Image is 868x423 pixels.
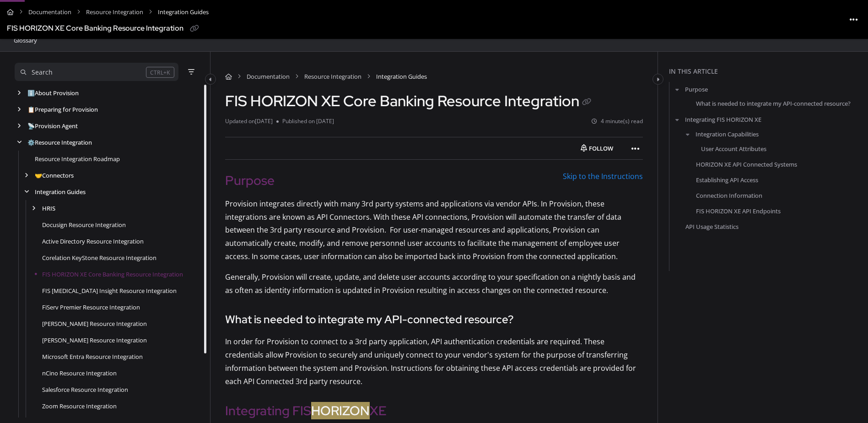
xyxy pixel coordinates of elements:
a: Documentation [247,72,290,81]
a: Home [225,72,232,81]
li: Updated on [DATE] [225,117,276,126]
a: Docusign Resource Integration [42,220,126,229]
a: FIS IBS Insight Resource Integration [42,286,177,295]
a: Jack Henry SilverLake Resource Integration [42,319,147,328]
span: ⚙️ [27,138,35,146]
a: Resource Integration [27,138,92,147]
a: Skip to the Instructions [563,171,643,181]
mark: HORIZON [311,402,370,419]
a: FIS HORIZON XE API Endpoints [696,206,781,216]
a: Integration Capabilities [695,130,759,139]
button: arrow [673,114,681,125]
button: Article more options [628,141,643,156]
div: Search [32,67,53,77]
button: Search [15,63,178,81]
a: nCino Resource Integration [42,369,117,378]
p: Generally, Provision will create, update, and delete user accounts according to your specificatio... [225,271,643,297]
p: Provision integrates directly with many 3rd party systems and applications via vendor APIs. In Pr... [225,197,643,263]
button: Article more options [846,12,861,27]
a: Microsoft Entra Resource Integration [42,352,143,361]
a: Salesforce Resource Integration [42,385,128,394]
div: arrow [15,89,24,98]
h3: What is needed to integrate my API-connected resource? [225,311,643,328]
div: arrow [15,122,24,130]
button: Category toggle [205,74,216,85]
button: arrow [684,129,692,139]
button: Follow [573,141,621,156]
a: What is needed to integrate my API-connected resource? [696,99,851,108]
a: Resource Integration [304,72,361,81]
a: Jack Henry Symitar Resource Integration [42,336,147,345]
a: FiServ Premier Resource Integration [42,303,140,312]
span: 📋 [27,105,35,114]
h2: Purpose [225,171,643,190]
a: About Provision [27,88,79,98]
a: Documentation [28,5,71,19]
a: HRIS [42,204,55,213]
div: FIS HORIZON XE Core Banking Resource Integration [7,22,183,35]
a: Resource Integration [86,5,143,19]
button: Filter [186,66,197,77]
h2: Integrating FIS XE [225,401,643,420]
div: In this article [669,66,864,76]
a: HORIZON XE API Connected Systems [696,159,797,168]
li: 4 minute(s) read [592,117,643,126]
span: 📡 [27,122,35,130]
h1: FIS HORIZON XE Core Banking Resource Integration [225,92,594,110]
a: Connectors [35,171,74,180]
a: Corelation KeyStone Resource Integration [42,253,156,262]
li: Published on [DATE] [276,117,334,126]
a: Glossary [13,35,38,46]
button: Category toggle [652,74,663,85]
div: arrow [15,138,24,147]
div: CTRL+K [146,67,174,78]
span: Integration Guides [158,5,209,19]
a: Zoom Resource Integration [42,401,117,411]
a: User Account Attributes [701,144,766,153]
p: In order for Provision to connect to a 3rd party application, API authentication credentials are ... [225,335,643,388]
a: API Usage Statistics [685,222,739,231]
a: Establishing API Access [696,175,758,184]
span: ℹ️ [27,89,35,97]
a: Active Directory Resource Integration [42,237,144,246]
a: Provision Agent [27,121,78,130]
div: arrow [22,188,31,196]
a: Home [7,5,14,19]
button: Copy link of [187,22,202,36]
div: arrow [15,105,24,114]
a: Integrating FIS HORIZON XE [685,115,761,124]
a: Resource Integration Roadmap [35,154,120,163]
span: 🤝 [35,171,42,179]
div: arrow [22,171,31,180]
a: Purpose [685,85,708,94]
a: Connection Information [696,191,762,200]
button: arrow [673,84,681,94]
div: arrow [29,204,38,213]
button: Copy link of FIS HORIZON XE Core Banking Resource Integration [579,95,594,110]
span: Integration Guides [376,72,427,81]
a: Integration Guides [35,187,86,196]
a: FIS HORIZON XE Core Banking Resource Integration [42,270,183,279]
a: Preparing for Provision [27,105,98,114]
